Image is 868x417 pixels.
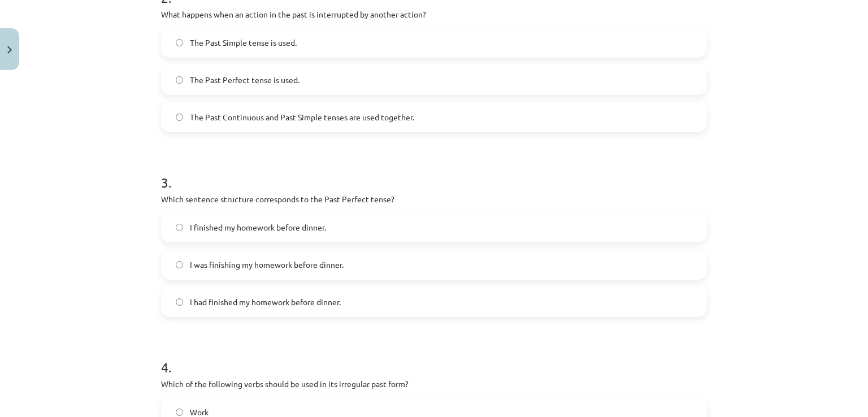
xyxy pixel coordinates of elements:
[190,37,297,49] span: The Past Simple tense is used.
[190,74,300,86] span: The Past Perfect tense is used.
[176,224,183,231] input: I finished my homework before dinner.
[176,261,183,268] input: I was finishing my homework before dinner.
[176,76,183,84] input: The Past Perfect tense is used.
[161,378,707,390] p: Which of the following verbs should be used in its irregular past form?
[161,155,707,190] h1: 3 .
[176,114,183,121] input: The Past Continuous and Past Simple tenses are used together.
[176,298,183,306] input: I had finished my homework before dinner.
[176,39,183,46] input: The Past Simple tense is used.
[190,259,344,271] span: I was finishing my homework before dinner.
[161,8,707,20] p: What happens when an action in the past is interrupted by another action?
[190,296,341,308] span: I had finished my homework before dinner.
[190,111,414,123] span: The Past Continuous and Past Simple tenses are used together.
[161,340,707,375] h1: 4 .
[7,46,12,54] img: icon-close-lesson-0947bae3869378f0d4975bcd49f059093ad1ed9edebbc8119c70593378902aed.svg
[190,221,326,233] span: I finished my homework before dinner.
[176,409,183,416] input: Work
[161,193,707,205] p: Which sentence structure corresponds to the Past Perfect tense?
